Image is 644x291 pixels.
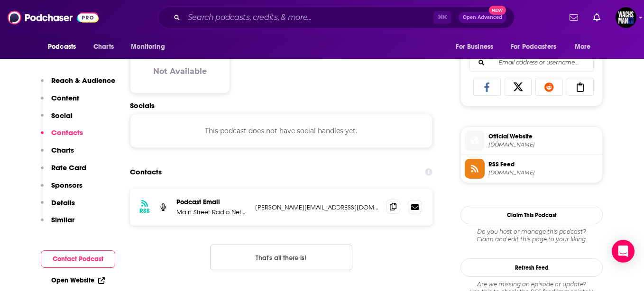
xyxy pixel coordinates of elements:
a: RSS Feed[DOMAIN_NAME] [465,159,598,179]
a: Official Website[DOMAIN_NAME] [465,131,598,151]
button: Open AdvancedNew [459,12,506,23]
a: Share on Reddit [535,78,563,96]
span: Podcasts [48,40,76,54]
span: For Business [456,40,493,54]
button: Claim This Podcast [460,206,603,224]
button: Content [41,93,79,111]
button: Similar [41,215,74,233]
button: Details [41,198,75,216]
button: Rate Card [41,163,86,181]
a: Share on Facebook [473,78,501,96]
h2: Socials [130,101,432,110]
h2: Contacts [130,163,162,181]
button: open menu [568,38,603,56]
button: Contacts [41,128,83,145]
div: This podcast does not have social handles yet. [130,114,432,148]
span: New [489,6,506,15]
a: Copy Link [567,78,594,96]
a: Open Website [51,276,105,284]
input: Search podcasts, credits, & more... [184,10,433,25]
button: Show profile menu [616,7,636,28]
p: [PERSON_NAME][EMAIL_ADDRESS][DOMAIN_NAME] [255,203,378,211]
img: Podchaser - Follow, Share and Rate Podcasts [8,9,99,27]
p: Similar [51,215,74,224]
span: ⌘ K [433,11,451,24]
a: Show notifications dropdown [589,9,604,26]
img: User Profile [616,7,636,28]
span: Do you host or manage this podcast? [460,228,603,236]
button: Reach & Audience [41,76,115,93]
button: open menu [449,38,505,56]
button: open menu [505,38,570,56]
button: open menu [124,38,177,56]
p: Rate Card [51,163,86,172]
p: Social [51,111,73,120]
button: Contact Podcast [41,250,115,268]
p: Details [51,198,75,207]
span: Charts [93,40,114,54]
button: Sponsors [41,181,83,198]
button: Refresh Feed [460,258,603,277]
span: For Podcasters [511,40,556,54]
button: Nothing here. [210,245,352,270]
p: Podcast Email [176,198,248,206]
button: Charts [41,145,74,163]
span: Open Advanced [463,15,502,20]
h3: Not Available [153,67,207,76]
a: Show notifications dropdown [566,9,582,26]
p: Charts [51,145,74,155]
div: Open Intercom Messenger [612,240,635,263]
div: Search podcasts, credits, & more... [158,7,515,28]
button: open menu [41,38,88,56]
p: Reach & Audience [51,76,115,85]
p: Contacts [51,128,83,137]
span: redcircle.com [488,141,598,148]
div: Search followers [469,53,594,72]
div: Claim and edit this page to your liking. [460,228,603,243]
span: feeds.redcircle.com [488,169,598,176]
span: More [575,40,591,54]
p: Sponsors [51,181,83,190]
span: Logged in as WachsmanNY [616,7,636,28]
span: Monitoring [131,40,165,54]
p: Content [51,93,79,102]
a: Charts [87,38,120,56]
input: Email address or username... [478,54,586,72]
h3: RSS [139,207,150,215]
span: Official Website [488,132,598,141]
button: Social [41,111,73,128]
a: Share on X/Twitter [505,78,532,96]
p: Main Street Radio Network [176,208,248,216]
span: RSS Feed [488,160,598,169]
